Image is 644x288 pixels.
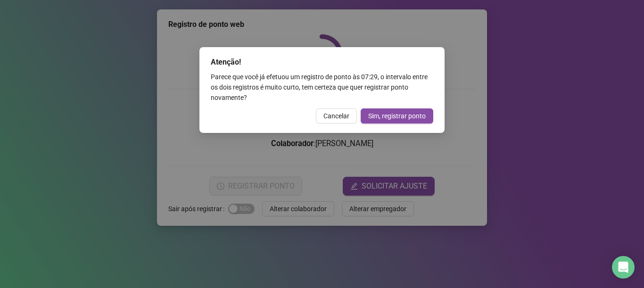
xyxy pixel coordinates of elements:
button: Sim, registrar ponto [361,108,433,123]
div: Open Intercom Messenger [612,256,635,279]
span: Cancelar [323,111,349,121]
div: Atenção! [211,57,433,68]
div: Parece que você já efetuou um registro de ponto às 07:29 , o intervalo entre os dois registros é ... [211,72,433,103]
span: Sim, registrar ponto [368,111,426,121]
button: Cancelar [316,108,357,123]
